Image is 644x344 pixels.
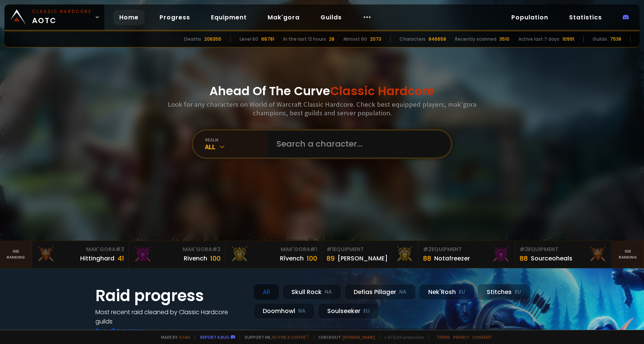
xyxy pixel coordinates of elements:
h1: Ahead Of The Curve [209,82,435,100]
div: Mak'Gora [230,246,317,253]
div: Almost 60 [343,36,367,43]
span: # 3 [116,246,124,253]
div: Characters [400,36,426,43]
a: a fan [179,334,190,340]
a: Population [505,10,554,25]
span: # 2 [423,246,432,253]
input: Search a character... [272,131,442,157]
a: See all progress [95,326,144,335]
small: NA [399,288,407,296]
a: Terms [436,334,450,340]
h3: Look for any characters on World of Warcraft Classic Hardcore. Check best equipped players, mak'g... [165,100,479,117]
div: Rivench [184,254,207,263]
div: Soulseeker [318,303,379,319]
a: Buy me a coffee [272,334,309,340]
div: Stitches [477,284,530,300]
span: # 1 [326,246,334,253]
div: Hittinghard [80,254,114,263]
div: All [253,284,279,300]
div: Nek'Rosh [419,284,474,300]
a: #2Equipment88Notafreezer [419,241,515,268]
a: Progress [154,10,196,25]
div: 7538 [610,36,621,43]
small: EU [515,288,521,296]
div: Skull Rock [282,284,341,300]
div: 41 [117,253,124,263]
span: Classic Hardcore [330,82,435,99]
div: Recently scanned [455,36,496,43]
div: Equipment [520,246,607,253]
a: Guilds [315,10,348,25]
small: EU [459,288,465,296]
a: Mak'Gora#1Rîvench100 [225,241,322,268]
small: EU [363,307,370,315]
div: In the last 12 hours [283,36,326,43]
h4: Most recent raid cleaned by Classic Hardcore guilds [95,307,244,326]
a: Report a bug [200,334,229,340]
span: Checkout [314,334,375,340]
div: Level 60 [240,36,258,43]
div: Guilds [593,36,607,43]
span: # 2 [212,246,221,253]
span: # 3 [520,246,528,253]
div: Equipment [326,246,414,253]
a: Seeranking [612,241,644,268]
div: 100 [307,253,317,263]
a: #1Equipment89[PERSON_NAME] [322,241,419,268]
a: Classic HardcoreAOTC [4,4,104,30]
div: 2073 [370,36,381,43]
a: Consent [472,334,492,340]
div: 28 [329,36,334,43]
span: v. d752d5 - production [379,334,424,340]
div: [PERSON_NAME] [338,254,388,263]
div: All [205,143,268,151]
a: Privacy [453,334,469,340]
a: Statistics [563,10,608,25]
div: Mak'Gora [133,246,221,253]
div: Deaths [184,36,201,43]
div: 10991 [562,36,574,43]
span: Made by [157,334,190,340]
div: 88 [423,253,431,263]
div: 66781 [261,36,274,43]
div: 3510 [499,36,509,43]
a: Mak'gora [262,10,306,25]
a: #3Equipment88Sourceoheals [515,241,612,268]
div: realm [205,137,268,143]
div: Active last 7 days [518,36,559,43]
div: Rîvench [280,254,304,263]
div: Doomhowl [253,303,315,319]
div: 206355 [204,36,221,43]
small: Classic Hardcore [32,8,92,15]
div: Defias Pillager [344,284,416,300]
div: Mak'Gora [37,246,124,253]
div: Equipment [423,246,510,253]
small: NA [325,288,332,296]
a: Mak'Gora#3Hittinghard41 [32,241,129,268]
div: 846658 [429,36,446,43]
span: # 1 [310,246,317,253]
h1: Raid progress [95,284,244,307]
a: Mak'Gora#2Rivench100 [129,241,225,268]
a: [DOMAIN_NAME] [342,334,375,340]
a: Home [113,10,145,25]
a: Equipment [205,10,253,25]
div: Notafreezer [434,254,470,263]
div: 89 [326,253,335,263]
small: NA [298,307,306,315]
div: Sourceoheals [531,254,572,263]
div: 100 [210,253,221,263]
div: 88 [520,253,528,263]
span: AOTC [32,8,92,26]
span: Support me, [240,334,309,340]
